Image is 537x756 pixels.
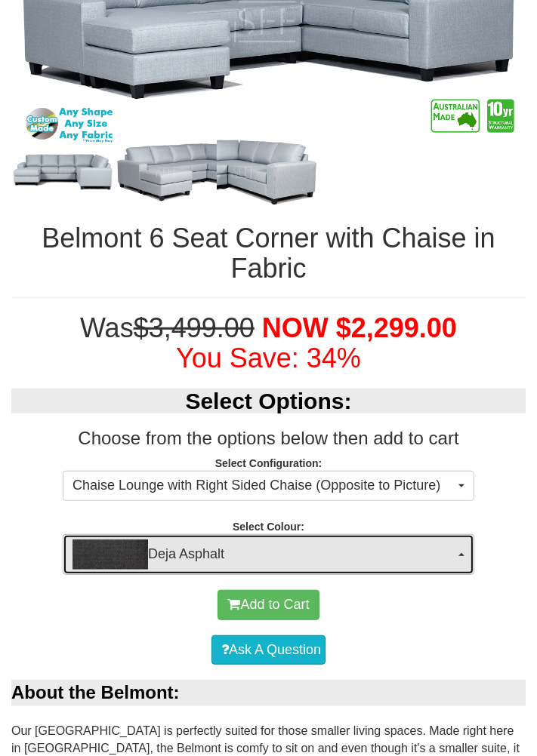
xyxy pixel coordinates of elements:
[11,313,526,373] h1: Was
[11,429,526,448] h3: Choose from the options below then add to cart
[134,312,255,343] del: $3,499.00
[218,590,319,620] button: Add to Cart
[73,539,455,570] span: Deja Asphalt
[11,223,526,283] h1: Belmont 6 Seat Corner with Chaise in Fabric
[262,312,457,343] span: NOW $2,299.00
[185,389,351,413] b: Select Options:
[11,680,526,705] div: About the Belmont:
[73,476,455,496] span: Chaise Lounge with Right Sided Chaise (Opposite to Picture)
[211,635,326,665] a: Ask A Question
[215,457,323,469] strong: Select Configuration:
[233,521,304,533] strong: Select Colour:
[73,539,148,570] img: Deja Asphalt
[63,471,474,501] button: Chaise Lounge with Right Sided Chaise (Opposite to Picture)
[176,343,361,373] font: You Save: 34%
[63,534,474,575] button: Deja AsphaltDeja Asphalt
